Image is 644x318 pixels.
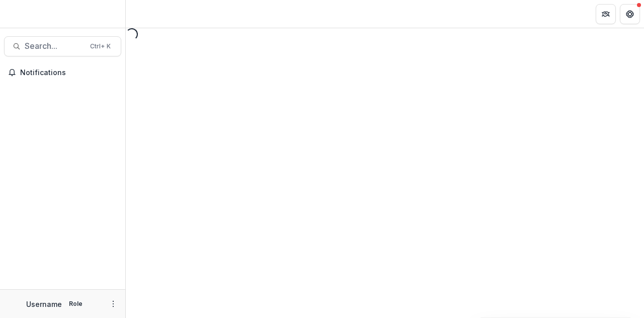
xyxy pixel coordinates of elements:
[4,65,121,81] button: Notifications
[26,299,62,309] p: Username
[66,299,86,308] p: Role
[107,298,119,310] button: More
[20,69,117,77] span: Notifications
[620,4,640,24] button: Get Help
[25,41,84,51] span: Search...
[4,36,121,56] button: Search...
[596,4,616,24] button: Partners
[88,41,113,52] div: Ctrl + K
